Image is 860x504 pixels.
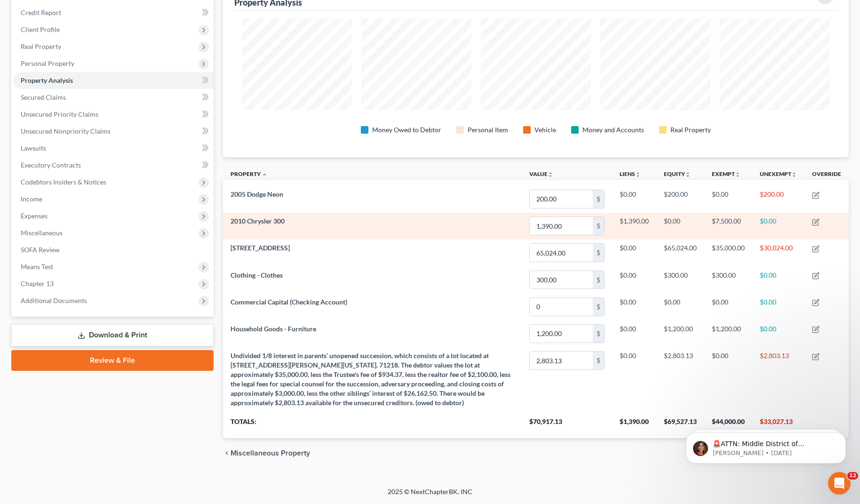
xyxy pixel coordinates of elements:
[530,325,593,343] input: 0.00
[13,72,214,89] a: Property Analysis
[582,125,644,135] div: Money and Accounts
[11,350,214,371] a: Review & File
[529,170,553,177] a: Valueunfold_more
[530,352,593,369] input: 0.00
[752,266,804,293] td: $0.00
[13,140,214,157] a: Lawsuits
[760,170,797,177] a: Unexemptunfold_more
[656,320,704,347] td: $1,200.00
[21,59,74,67] span: Personal Property
[791,172,797,177] i: unfold_more
[231,170,267,177] a: Property expand_less
[21,144,46,152] span: Lawsuits
[704,412,752,438] th: $44,000.00
[13,4,214,21] a: Credit Report
[656,293,704,320] td: $0.00
[752,347,804,411] td: $2,803.13
[231,298,347,306] span: Commercial Capital (Checking Account)
[530,217,593,235] input: 0.00
[530,244,593,262] input: 0.00
[704,293,752,320] td: $0.00
[21,296,87,304] span: Additional Documents
[21,280,54,288] span: Chapter 13
[593,352,604,369] div: $
[231,449,310,457] span: Miscellaneous Property
[612,347,656,411] td: $0.00
[612,293,656,320] td: $0.00
[664,170,691,177] a: Equityunfold_more
[593,244,604,262] div: $
[752,320,804,347] td: $0.00
[13,241,214,258] a: SOFA Review
[21,42,61,50] span: Real Property
[231,244,290,252] span: [STREET_ADDRESS]
[752,293,804,320] td: $0.00
[656,185,704,212] td: $200.00
[656,347,704,411] td: $2,803.13
[21,127,111,135] span: Unsecured Nonpriority Claims
[231,325,316,333] span: Household Goods - Furniture
[656,266,704,293] td: $300.00
[223,449,310,457] button: chevron_left Miscellaneous Property
[162,487,698,504] div: 2025 © NextChapterBK, INC
[21,76,73,84] span: Property Analysis
[704,213,752,240] td: $7,500.00
[752,185,804,212] td: $200.00
[704,347,752,411] td: $0.00
[752,412,804,438] th: $33,027.13
[231,271,283,279] span: Clothing - Clothes
[21,8,61,16] span: Credit Report
[21,229,63,237] span: Miscellaneous
[372,125,441,135] div: Money Owed to Debtor
[670,125,711,135] div: Real Property
[468,125,508,135] div: Personal Item
[13,89,214,106] a: Secured Claims
[231,352,510,407] span: Undivided 1/8 interest in parents’ unopened succession, which consists of a lot located at [STREE...
[612,213,656,240] td: $1,390.00
[704,320,752,347] td: $1,200.00
[21,263,53,271] span: Means Test
[612,240,656,266] td: $0.00
[685,172,691,177] i: unfold_more
[593,298,604,316] div: $
[231,217,285,225] span: 2010 Chrysler 300
[231,190,283,198] span: 2005 Dodge Neon
[656,412,704,438] th: $69,527.13
[752,240,804,266] td: $30,024.00
[672,413,860,479] iframe: Intercom notifications message
[704,185,752,212] td: $0.00
[13,123,214,140] a: Unsecured Nonpriority Claims
[704,240,752,266] td: $35,000.00
[612,412,656,438] th: $1,390.00
[530,190,593,208] input: 0.00
[522,412,612,438] th: $70,917.13
[804,165,849,186] th: Override
[13,106,214,123] a: Unsecured Priority Claims
[620,170,641,177] a: Liensunfold_more
[847,472,858,480] span: 12
[635,172,641,177] i: unfold_more
[656,213,704,240] td: $0.00
[21,246,60,254] span: SOFA Review
[262,172,267,177] i: expand_less
[752,213,804,240] td: $0.00
[21,93,66,101] span: Secured Claims
[21,212,48,220] span: Expenses
[656,240,704,266] td: $65,024.00
[593,271,604,289] div: $
[21,195,42,203] span: Income
[530,271,593,289] input: 0.00
[223,412,522,438] th: Totals:
[13,157,214,174] a: Executory Contracts
[21,110,98,118] span: Unsecured Priority Claims
[21,178,106,186] span: Codebtors Insiders & Notices
[593,325,604,343] div: $
[735,172,741,177] i: unfold_more
[11,324,214,346] a: Download & Print
[548,172,553,177] i: unfold_more
[530,298,593,316] input: 0.00
[593,190,604,208] div: $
